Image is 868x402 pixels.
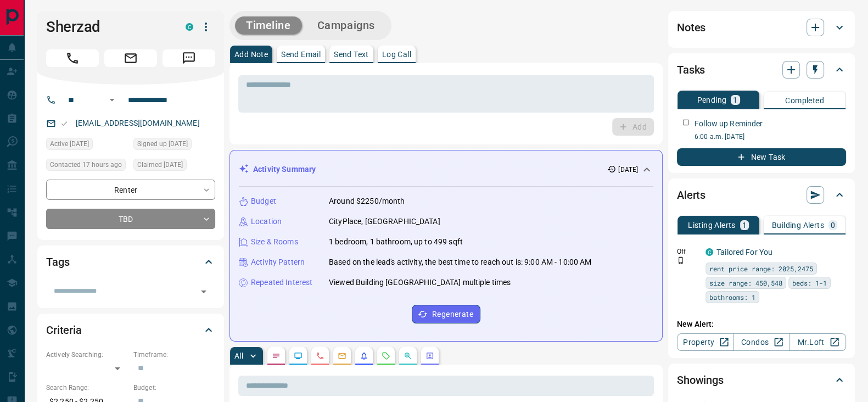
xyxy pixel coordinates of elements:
[251,256,305,268] p: Activity Pattern
[46,209,215,229] div: TBD
[412,305,480,323] button: Regenerate
[133,138,215,153] div: Sun Apr 07 2024
[329,196,405,207] p: Around $2250/month
[382,51,411,58] p: Log Call
[46,138,128,153] div: Sun Oct 12 2025
[251,196,276,207] p: Budget
[695,118,763,130] p: Follow up Reminder
[46,321,82,339] h2: Criteria
[338,351,346,360] svg: Emails
[733,96,737,104] p: 1
[831,221,835,229] p: 0
[329,256,591,268] p: Based on the lead's activity, the best time to reach out is: 9:00 AM - 10:00 AM
[425,351,434,360] svg: Agent Actions
[234,352,243,360] p: All
[709,292,755,303] span: bathrooms: 1
[104,49,157,67] span: Email
[46,350,128,360] p: Actively Searching:
[329,277,511,288] p: Viewed Building [GEOGRAPHIC_DATA] multiple times
[133,350,215,360] p: Timeframe:
[281,51,321,58] p: Send Email
[46,159,128,174] div: Tue Oct 14 2025
[105,93,119,107] button: Open
[677,371,724,389] h2: Showings
[137,159,183,170] span: Claimed [DATE]
[253,164,316,175] p: Activity Summary
[618,165,638,175] p: [DATE]
[186,23,193,31] div: condos.ca
[163,49,215,67] span: Message
[50,138,89,149] span: Active [DATE]
[329,236,463,248] p: 1 bedroom, 1 bathroom, up to 499 sqft
[272,351,281,360] svg: Notes
[677,57,846,83] div: Tasks
[404,351,412,360] svg: Opportunities
[60,120,68,127] svg: Email Valid
[251,216,282,227] p: Location
[697,96,726,104] p: Pending
[695,132,846,142] p: 6:00 a.m. [DATE]
[677,333,733,351] a: Property
[716,248,772,256] a: Tailored For You
[677,367,846,393] div: Showings
[133,383,215,393] p: Budget:
[306,16,386,35] button: Campaigns
[239,159,653,180] div: Activity Summary[DATE]
[46,18,169,36] h1: Sherzad
[133,159,215,174] div: Sun Oct 12 2025
[677,148,846,166] button: New Task
[705,248,713,256] div: condos.ca
[46,180,215,200] div: Renter
[785,97,824,104] p: Completed
[677,319,846,330] p: New Alert:
[251,277,312,288] p: Repeated Interest
[677,14,846,41] div: Notes
[196,284,211,299] button: Open
[742,221,747,229] p: 1
[46,253,69,271] h2: Tags
[50,159,122,170] span: Contacted 17 hours ago
[46,49,99,67] span: Call
[677,256,685,264] svg: Push Notification Only
[329,216,440,227] p: CityPlace, [GEOGRAPHIC_DATA]
[677,61,705,79] h2: Tasks
[677,247,699,256] p: Off
[677,186,705,204] h2: Alerts
[688,221,736,229] p: Listing Alerts
[316,351,324,360] svg: Calls
[235,16,302,35] button: Timeline
[137,138,188,149] span: Signed up [DATE]
[677,19,705,36] h2: Notes
[772,221,824,229] p: Building Alerts
[46,249,215,275] div: Tags
[789,333,846,351] a: Mr.Loft
[234,51,268,58] p: Add Note
[46,317,215,343] div: Criteria
[733,333,789,351] a: Condos
[677,182,846,208] div: Alerts
[382,351,390,360] svg: Requests
[76,119,200,127] a: [EMAIL_ADDRESS][DOMAIN_NAME]
[709,263,813,274] span: rent price range: 2025,2475
[294,351,303,360] svg: Lead Browsing Activity
[792,277,827,288] span: beds: 1-1
[709,277,782,288] span: size range: 450,548
[251,236,298,248] p: Size & Rooms
[360,351,368,360] svg: Listing Alerts
[46,383,128,393] p: Search Range:
[334,51,369,58] p: Send Text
